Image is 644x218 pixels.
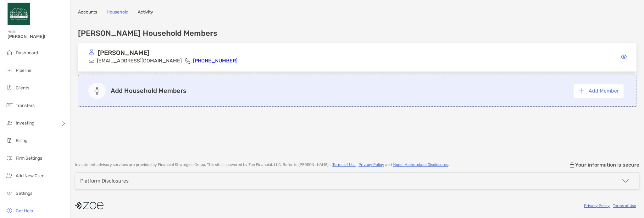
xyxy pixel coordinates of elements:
[8,3,30,25] img: Zoe Logo
[111,87,186,95] p: Add Household Members
[16,85,29,91] span: Clients
[574,84,624,98] button: Add Member
[89,58,94,64] img: email icon
[16,208,33,214] span: Get Help
[584,204,610,208] a: Privacy Policy
[6,189,13,197] img: settings icon
[75,162,449,167] p: Investment advisory services are provided by Financial Strategies Group . This site is powered by...
[6,66,13,74] img: pipeline icon
[16,68,31,73] span: Pipeline
[16,120,34,126] span: Investing
[185,58,191,64] img: phone icon
[16,103,35,108] span: Transfers
[89,49,94,55] img: avatar icon
[6,136,13,144] img: billing icon
[78,29,217,38] h4: [PERSON_NAME] Household Members
[98,49,149,57] p: [PERSON_NAME]
[16,173,46,178] span: Add New Client
[6,119,13,126] img: investing icon
[6,154,13,162] img: firm-settings icon
[97,57,182,65] p: [EMAIL_ADDRESS][DOMAIN_NAME]
[16,156,42,161] span: Firm Settings
[6,84,13,91] img: clients icon
[6,172,13,179] img: add_new_client icon
[622,177,629,185] img: icon arrow
[358,162,384,167] a: Privacy Policy
[16,50,38,56] span: Dashboard
[138,9,153,16] a: Activity
[16,138,27,143] span: Billing
[107,9,128,16] a: Household
[6,101,13,109] img: transfers icon
[579,88,584,93] img: button icon
[6,49,13,56] img: dashboard icon
[80,178,129,184] div: Platform Disclosures
[75,199,103,213] img: company logo
[575,162,639,168] p: Your information is secure
[613,204,636,208] a: Terms of Use
[393,162,448,167] a: Model Marketplace Disclosures
[88,83,106,99] img: add member icon
[78,9,97,16] a: Accounts
[193,58,237,64] a: [PHONE_NUMBER]
[16,191,32,196] span: Settings
[6,207,13,214] img: get-help icon
[8,34,66,39] span: [PERSON_NAME]!
[332,162,356,167] a: Terms of Use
